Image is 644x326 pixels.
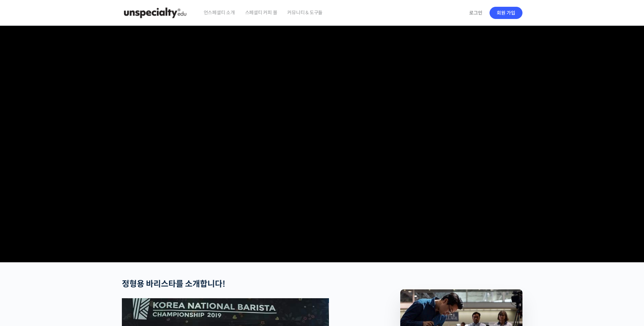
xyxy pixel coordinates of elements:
[122,279,225,289] strong: 정형용 바리스타를 소개합니다!
[465,5,486,21] a: 로그인
[490,7,522,19] a: 회원 가입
